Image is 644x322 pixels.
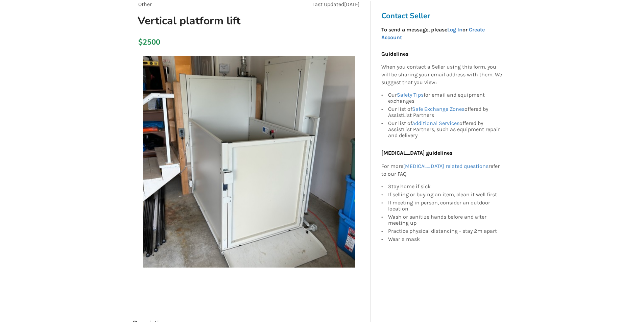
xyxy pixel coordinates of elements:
[388,105,502,119] div: Our list of offered by AssistList Partners
[403,163,488,169] a: [MEDICAL_DATA] related questions
[388,191,502,199] div: If selling or buying an item, clean it well first
[381,26,485,41] strong: To send a message, please or
[447,26,462,33] a: Log In
[388,183,502,191] div: Stay home if sick
[388,227,502,235] div: Practice physical distancing - stay 2m apart
[312,1,344,7] span: Last Updated
[388,92,502,105] div: Our for email and equipment exchanges
[412,106,464,112] a: Safe Exchange Zones
[381,64,502,87] p: When you contact a Seller using this form, you will be sharing your email address with them. We s...
[381,51,408,57] b: Guidelines
[381,163,502,178] p: For more refer to our FAQ
[388,119,502,139] div: Our list of offered by AssistList Partners, such as equipment repair and delivery
[412,120,459,126] a: Additional Services
[381,150,452,156] b: [MEDICAL_DATA] guidelines
[397,92,424,98] a: Safety Tips
[143,56,355,268] img: vertical platform lift-mechanical floor lift-transfer aids-other-assistlist-listing
[138,38,142,47] div: $2500
[388,199,502,213] div: If meeting in person, consider an outdoor location
[344,1,360,7] span: [DATE]
[138,1,152,7] span: Other
[388,213,502,227] div: Wash or sanitize hands before and after meeting up
[132,14,292,28] h1: Vertical platform lift
[381,11,506,21] h3: Contact Seller
[388,235,502,242] div: Wear a mask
